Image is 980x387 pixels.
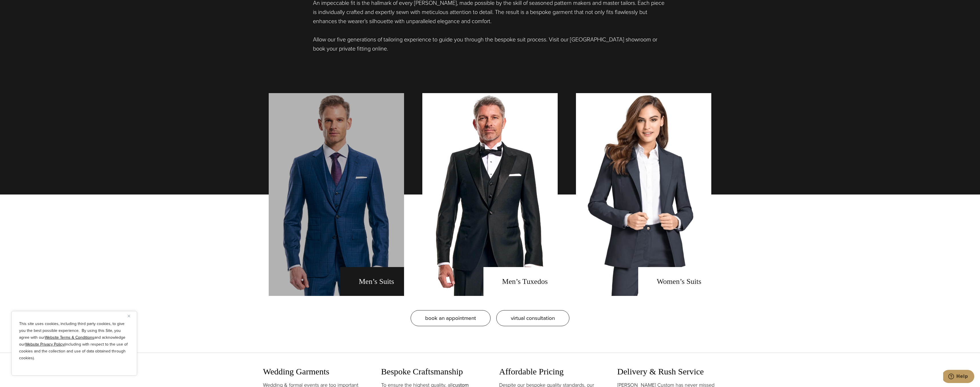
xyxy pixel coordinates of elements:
button: Close [128,312,134,319]
p: This site uses cookies, including third party cookies, to give you the best possible experience. ... [19,320,129,362]
span: book an appointment [425,314,476,322]
h3: Wedding Garments [263,366,363,377]
a: Website Privacy Policy [25,341,64,347]
a: Website Terms & Conditions [45,334,94,340]
img: Close [128,315,130,317]
h3: Delivery & Rush Service [617,366,717,377]
h3: Bespoke Craftsmanship [381,366,481,377]
iframe: Opens a widget where you can chat to one of our agents [943,370,974,384]
a: men's suits [269,93,404,296]
a: virtual consultation [496,310,569,326]
a: men's tuxedos [422,93,558,296]
a: book an appointment [411,310,491,326]
h3: Affordable Pricing [499,366,599,377]
a: Women's Suits [576,93,711,296]
span: virtual consultation [511,314,555,322]
p: Allow our five generations of tailoring experience to guide you through the bespoke suit process.... [313,35,667,53]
